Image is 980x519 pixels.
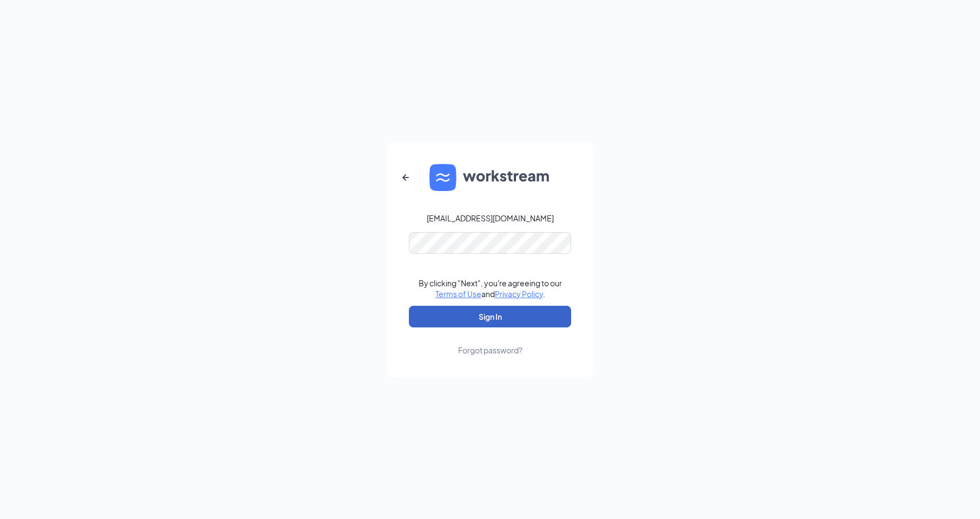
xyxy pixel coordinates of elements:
[458,345,522,356] div: Forgot password?
[435,289,481,299] a: Terms of Use
[495,289,543,299] a: Privacy Policy
[458,327,522,356] a: Forgot password?
[393,165,419,190] button: ArrowLeftNew
[429,164,551,191] img: WS logo and Workstream text
[399,171,412,184] svg: ArrowLeftNew
[409,306,571,327] button: Sign In
[427,213,554,224] div: [EMAIL_ADDRESS][DOMAIN_NAME]
[419,278,562,299] div: By clicking "Next", you're agreeing to our and .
